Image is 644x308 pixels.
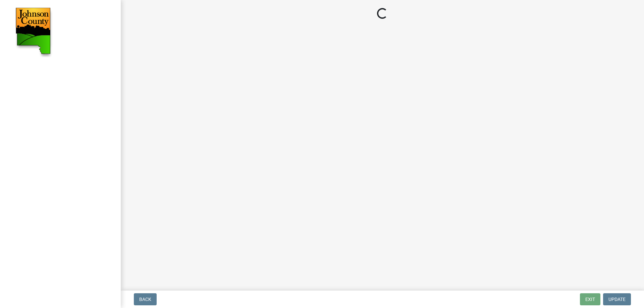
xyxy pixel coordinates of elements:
[603,293,631,305] button: Update
[139,297,151,302] span: Back
[608,297,626,302] span: Update
[13,7,53,57] img: Johnson County, Iowa
[580,293,600,305] button: Exit
[134,293,157,305] button: Back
